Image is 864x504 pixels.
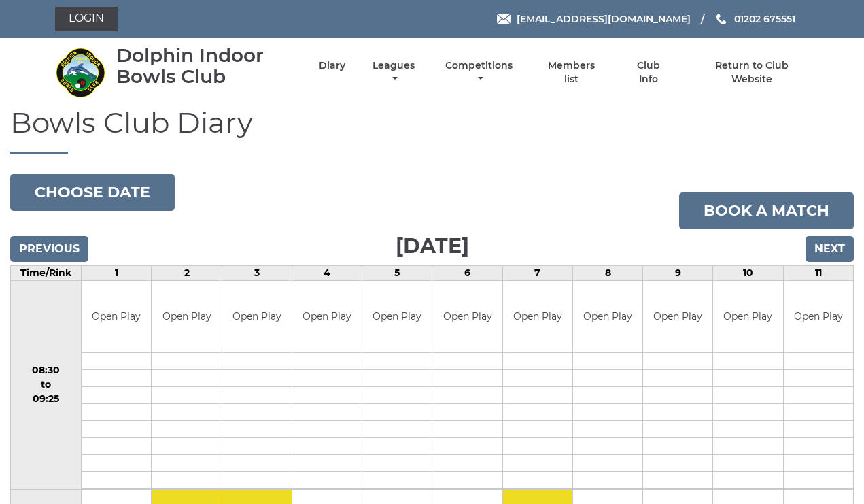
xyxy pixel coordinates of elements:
[443,59,517,86] a: Competitions
[10,236,88,262] input: Previous
[572,266,642,281] td: 8
[432,266,502,281] td: 6
[679,192,854,229] a: Book a match
[643,281,712,352] td: Open Play
[82,281,151,352] td: Open Play
[55,7,118,31] a: Login
[222,281,292,352] td: Open Play
[319,59,345,72] a: Diary
[11,266,82,281] td: Time/Rink
[369,59,418,86] a: Leagues
[694,59,809,86] a: Return to Club Website
[497,12,691,27] a: Email [EMAIL_ADDRESS][DOMAIN_NAME]
[82,266,152,281] td: 1
[714,12,795,27] a: Phone us 01202 675551
[152,281,221,352] td: Open Play
[55,47,106,98] img: Dolphin Indoor Bowls Club
[784,281,853,352] td: Open Play
[292,266,362,281] td: 4
[713,266,783,281] td: 10
[643,266,713,281] td: 9
[10,107,854,154] h1: Bowls Club Diary
[11,281,82,490] td: 08:30 to 09:25
[783,266,853,281] td: 11
[627,59,671,86] a: Club Info
[362,281,432,352] td: Open Play
[540,59,602,86] a: Members list
[292,281,362,352] td: Open Play
[502,266,572,281] td: 7
[517,13,691,25] span: [EMAIL_ADDRESS][DOMAIN_NAME]
[152,266,222,281] td: 2
[222,266,292,281] td: 3
[716,14,726,24] img: Phone us
[734,13,795,25] span: 01202 675551
[432,281,502,352] td: Open Play
[497,14,511,24] img: Email
[573,281,642,352] td: Open Play
[10,174,175,211] button: Choose date
[713,281,782,352] td: Open Play
[116,45,295,87] div: Dolphin Indoor Bowls Club
[362,266,432,281] td: 5
[503,281,572,352] td: Open Play
[806,236,854,262] input: Next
